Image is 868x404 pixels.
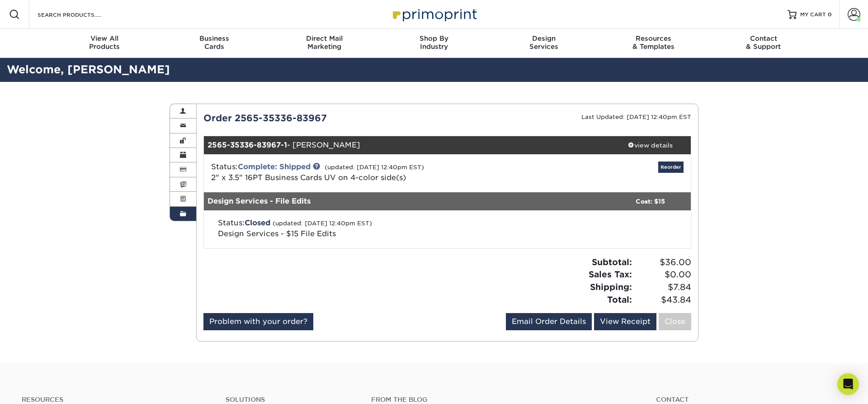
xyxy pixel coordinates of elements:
[160,34,269,51] div: Cards
[800,11,826,19] span: MY CART
[218,229,336,238] span: Design Services - $15 File Edits
[226,396,358,404] h4: Solutions
[590,282,632,292] strong: Shipping:
[594,313,656,330] a: View Receipt
[636,198,665,205] strong: Cost: $15
[204,136,610,154] div: - [PERSON_NAME]
[607,295,632,304] strong: Total:
[828,11,832,18] span: 0
[635,281,691,294] span: $7.84
[371,396,632,404] h4: From the Blog
[325,164,424,171] small: (updated: [DATE] 12:40pm EST)
[708,34,818,43] span: Contact
[208,141,287,149] strong: 2565-35336-83967-1
[50,29,160,58] a: View AllProducts
[269,34,379,51] div: Marketing
[211,218,526,239] div: Status:
[599,34,708,43] span: Resources
[197,111,448,125] div: Order 2565-35336-83967
[581,114,691,120] small: Last Updated: [DATE] 12:40pm EST
[506,313,592,330] a: Email Order Details
[273,220,372,227] small: (updated: [DATE] 12:40pm EST)
[589,269,632,279] strong: Sales Tax:
[50,34,160,51] div: Products
[489,34,599,43] span: Design
[389,5,479,24] img: Primoprint
[659,313,691,330] a: Close
[50,34,160,43] span: View All
[609,141,691,150] div: view details
[599,29,708,58] a: Resources& Templates
[160,29,269,58] a: BusinessCards
[635,294,691,306] span: $43.84
[635,268,691,281] span: $0.00
[379,34,489,51] div: Industry
[658,162,684,173] a: Reorder
[635,256,691,269] span: $36.00
[656,396,846,404] a: Contact
[203,313,313,330] a: Problem with your order?
[489,29,599,58] a: DesignServices
[592,257,632,267] strong: Subtotal:
[37,9,125,20] input: SEARCH PRODUCTS.....
[379,29,489,58] a: Shop ByIndustry
[211,173,406,182] a: 2" x 3.5" 16PT Business Cards UV on 4-color side(s)
[837,373,859,395] div: Open Intercom Messenger
[708,29,818,58] a: Contact& Support
[609,136,691,154] a: view details
[269,34,379,43] span: Direct Mail
[238,162,311,171] a: Complete: Shipped
[208,197,311,205] strong: Design Services - File Edits
[379,34,489,43] span: Shop By
[599,34,708,51] div: & Templates
[269,29,379,58] a: Direct MailMarketing
[708,34,818,51] div: & Support
[160,34,269,43] span: Business
[245,219,270,227] span: Closed
[204,162,528,183] div: Status:
[489,34,599,51] div: Services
